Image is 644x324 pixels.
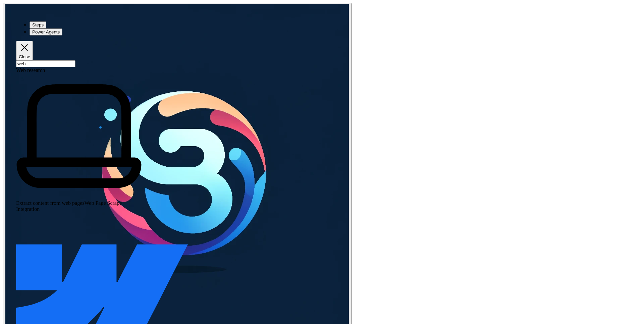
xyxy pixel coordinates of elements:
span: Extract content from web pages [16,200,84,206]
button: Steps [30,21,46,28]
button: Close [16,41,33,60]
span: Web Page Scrape [84,200,122,206]
input: Search steps [16,60,75,67]
button: Power Agents [30,28,62,35]
div: Web research [16,67,142,73]
span: Close [19,54,30,59]
div: Integration [16,206,142,212]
